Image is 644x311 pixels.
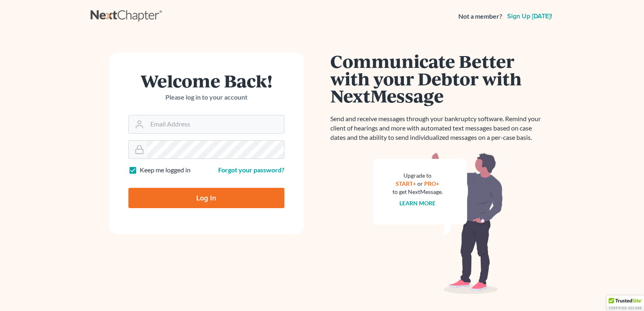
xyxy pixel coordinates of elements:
[505,13,554,20] a: Sign up [DATE]!
[128,72,284,89] h1: Welcome Back!
[458,12,502,21] strong: Not a member?
[607,296,644,311] div: TrustedSite Certified
[140,165,191,175] label: Keep me logged in
[399,200,436,207] a: Learn more
[147,115,284,133] input: Email Address
[392,172,443,180] div: Upgrade to
[128,188,284,208] input: Log In
[392,188,443,196] div: to get NextMessage.
[218,166,284,174] a: Forgot your password?
[417,180,423,187] span: or
[373,152,503,294] img: nextmessage_bg-59042aed3d76b12b5cd301f8e5b87938c9018125f34e5fa2b7a6b67550977c72.svg
[330,52,546,104] h1: Communicate Better with your Debtor with NextMessage
[424,180,439,187] a: PRO+
[330,114,546,142] p: Send and receive messages through your bankruptcy software. Remind your client of hearings and mo...
[128,93,284,102] p: Please log in to your account
[396,180,416,187] a: START+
